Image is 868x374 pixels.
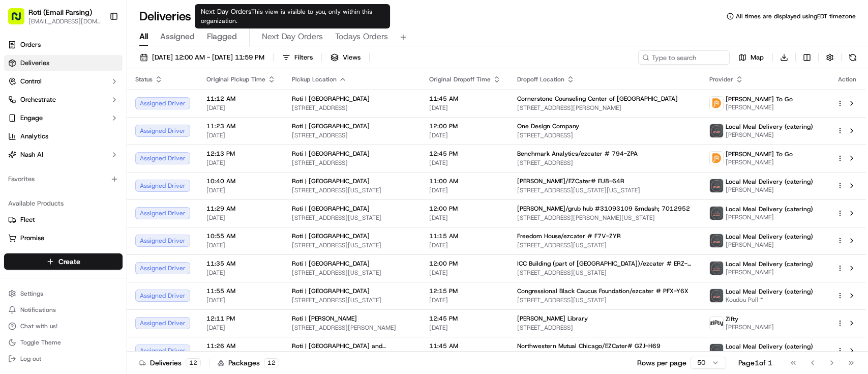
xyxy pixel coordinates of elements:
[292,122,370,130] span: Roti | [GEOGRAPHIC_DATA]
[710,344,723,357] img: lmd_logo.png
[294,53,313,62] span: Filters
[846,50,860,65] button: Refresh
[8,234,118,243] a: Promise
[292,205,370,213] span: Roti | [GEOGRAPHIC_DATA]
[710,234,723,247] img: lmd_logo.png
[206,241,276,249] span: [DATE]
[20,290,43,298] span: Settings
[343,53,361,62] span: Views
[292,104,413,112] span: [STREET_ADDRESS]
[4,352,123,366] button: Log out
[4,128,123,145] a: Analytics
[726,233,813,241] span: Local Meal Delivery (catering)
[726,315,738,323] span: Zifty
[20,132,48,141] span: Analytics
[160,31,195,43] span: Assigned
[429,150,501,158] span: 12:45 PM
[20,95,56,104] span: Orchestrate
[517,260,693,268] span: ICC Building (part of [GEOGRAPHIC_DATA])/ezcater # ERZ-M5A
[710,97,723,110] img: ddtg_logo_v2.png
[726,213,813,221] span: [PERSON_NAME]
[726,103,793,111] span: [PERSON_NAME]
[726,158,793,166] span: [PERSON_NAME]
[429,214,501,222] span: [DATE]
[429,75,491,83] span: Original Dropoff Time
[637,358,686,368] p: Rows per page
[517,314,588,323] span: [PERSON_NAME] Library
[4,92,123,108] button: Orchestrate
[517,104,693,112] span: [STREET_ADDRESS][PERSON_NAME]
[335,31,388,43] span: Todays Orders
[4,110,123,126] button: Engage
[429,122,501,130] span: 12:00 PM
[517,186,693,194] span: [STREET_ADDRESS][US_STATE][US_STATE]
[292,324,413,332] span: [STREET_ADDRESS][PERSON_NAME]
[20,150,43,159] span: Nash AI
[206,205,276,213] span: 11:29 AM
[206,75,265,83] span: Original Pickup Time
[292,95,370,103] span: Roti | [GEOGRAPHIC_DATA]
[429,205,501,213] span: 12:00 PM
[4,319,123,333] button: Chat with us!
[517,205,690,213] span: [PERSON_NAME]/grub hub #31093109 &mdash; 7012952
[517,95,678,103] span: Cornerstone Counseling Center of [GEOGRAPHIC_DATA]
[20,234,44,243] span: Promise
[4,212,123,228] button: Fleet
[734,50,768,65] button: Map
[8,215,118,224] a: Fleet
[517,131,693,139] span: [STREET_ADDRESS]
[429,131,501,139] span: [DATE]
[429,186,501,194] span: [DATE]
[517,75,564,83] span: Dropoff Location
[206,95,276,103] span: 11:12 AM
[4,73,123,90] button: Control
[517,214,693,222] span: [STREET_ADDRESS][PERSON_NAME][US_STATE]
[726,131,813,139] span: [PERSON_NAME]
[20,77,42,86] span: Control
[710,289,723,302] img: lmd_logo.png
[139,31,148,43] span: All
[709,75,733,83] span: Provider
[429,287,501,295] span: 12:15 PM
[751,53,764,62] span: Map
[292,186,413,194] span: [STREET_ADDRESS][US_STATE]
[517,342,661,350] span: Northwestern Mutual Chicago/EZCater# GZJ-H69
[710,262,723,275] img: lmd_logo.png
[429,296,501,304] span: [DATE]
[58,256,80,267] span: Create
[4,147,123,163] button: Nash AI
[710,179,723,192] img: lmd_logo.png
[292,159,413,167] span: [STREET_ADDRESS]
[726,296,813,304] span: Koudou Poll *
[517,150,638,158] span: Benchmark Analytics/ezcater # 794-ZPA
[264,358,279,367] div: 12
[429,95,501,103] span: 11:45 AM
[292,260,370,268] span: Roti | [GEOGRAPHIC_DATA]
[4,55,123,71] a: Deliveries
[206,177,276,185] span: 10:40 AM
[726,268,813,276] span: [PERSON_NAME]
[292,177,370,185] span: Roti | [GEOGRAPHIC_DATA]
[206,287,276,295] span: 11:55 AM
[710,152,723,165] img: ddtg_logo_v2.png
[28,17,101,25] button: [EMAIL_ADDRESS][DOMAIN_NAME]
[28,7,92,17] button: Roti (Email Parsing)
[726,178,813,186] span: Local Meal Delivery (catering)
[4,253,123,270] button: Create
[726,205,813,213] span: Local Meal Delivery (catering)
[710,317,723,330] img: zifty-logo-trans-sq.png
[152,53,264,62] span: [DATE] 12:00 AM - [DATE] 11:59 PM
[20,355,41,363] span: Log out
[4,335,123,350] button: Toggle Theme
[517,324,693,332] span: [STREET_ADDRESS]
[206,159,276,167] span: [DATE]
[20,113,43,123] span: Engage
[429,260,501,268] span: 12:00 PM
[738,358,772,368] div: Page 1 of 1
[186,358,201,367] div: 12
[638,50,730,65] input: Type to search
[326,50,365,65] button: Views
[517,177,624,185] span: [PERSON_NAME]/EZCater# EU8-64R
[206,131,276,139] span: [DATE]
